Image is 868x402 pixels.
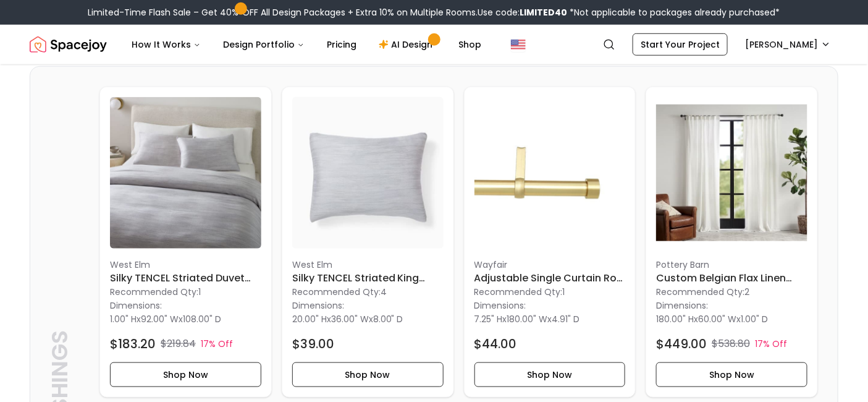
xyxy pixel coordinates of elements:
p: Dimensions: [474,298,526,313]
span: *Not applicable to packages already purchased* [568,6,780,19]
p: Recommended Qty: 1 [110,286,261,298]
h6: Adjustable Single Curtain Rod 120"-180" [474,271,626,286]
button: Shop Now [474,362,626,387]
button: Shop Now [656,362,807,387]
nav: Global [30,25,838,64]
span: 180.00" H [656,313,694,325]
span: 20.00" H [292,313,327,325]
nav: Main [122,32,491,57]
button: [PERSON_NAME] [738,33,838,56]
img: United States [511,37,526,52]
p: Wayfair [474,259,626,271]
a: AI Design [369,32,446,57]
h4: $39.00 [292,335,334,353]
b: LIMITED40 [520,6,568,19]
div: Silky TENCEL Striated Duvet Cover King [99,87,272,398]
a: Shop [449,32,491,57]
span: 1.00" D [741,313,768,325]
p: x x [474,313,580,325]
p: Recommended Qty: 2 [656,286,807,298]
p: 17% Off [755,338,787,350]
span: 36.00" W [331,313,369,325]
button: How It Works [122,32,211,57]
h4: $44.00 [474,335,517,353]
a: Custom Belgian Flax Linen Curtain - Classic Ivory - Flax-60"x180" imagePottery BarnCustom Belgian... [646,87,818,398]
a: Silky TENCEL Striated Duvet Cover King imageWest ElmSilky TENCEL Striated Duvet Cover KingRecomme... [99,87,272,398]
a: Silky TENCEL Striated King Shams imageWest ElmSilky TENCEL Striated King ShamsRecommended Qty:4Di... [282,87,454,398]
span: 92.00" W [141,313,179,325]
div: Silky TENCEL Striated King Shams [282,87,454,398]
h6: Silky TENCEL Striated Duvet Cover King [110,271,261,286]
p: Dimensions: [656,298,708,313]
span: 1.00" H [110,313,137,325]
a: Adjustable Single Curtain Rod 120"-180" imageWayfairAdjustable Single Curtain Rod 120"-180"Recomm... [464,87,636,398]
h4: $183.20 [110,335,156,353]
span: 108.00" D [183,313,221,325]
a: Spacejoy [30,32,107,57]
p: Pottery Barn [656,259,807,271]
p: x x [656,313,768,325]
h6: Custom Belgian Flax Linen Curtain - Classic Ivory - Flax-60"x180" [656,271,807,286]
button: Shop Now [110,362,261,387]
p: x x [292,313,403,325]
img: Adjustable Single Curtain Rod 120"-180" image [474,97,626,249]
img: Custom Belgian Flax Linen Curtain - Classic Ivory - Flax-60"x180" image [656,97,807,249]
a: Pricing [317,32,366,57]
h6: Silky TENCEL Striated King Shams [292,271,444,286]
p: Recommended Qty: 1 [474,286,626,298]
p: West Elm [110,259,261,271]
p: 17% Off [201,338,233,350]
img: Silky TENCEL Striated Duvet Cover King image [110,97,261,249]
div: Limited-Time Flash Sale – Get 40% OFF All Design Packages + Extra 10% on Multiple Rooms. [88,6,780,19]
p: Recommended Qty: 4 [292,286,444,298]
button: Design Portfolio [213,32,314,57]
p: Dimensions: [110,298,162,313]
span: 180.00" W [507,313,548,325]
h4: $449.00 [656,335,707,353]
a: Start Your Project [633,33,728,56]
p: $219.84 [161,336,196,351]
span: 7.25" H [474,313,503,325]
span: 4.91" D [552,313,580,325]
p: $538.80 [712,336,750,351]
p: West Elm [292,259,444,271]
img: Spacejoy Logo [30,32,107,57]
img: Silky TENCEL Striated King Shams image [292,97,444,249]
p: x x [110,313,221,325]
div: Custom Belgian Flax Linen Curtain - Classic Ivory - Flax-60"x180" [646,87,818,398]
div: Adjustable Single Curtain Rod 120"-180" [464,87,636,398]
span: 8.00" D [373,313,403,325]
span: 60.00" W [698,313,736,325]
span: Use code: [478,6,568,19]
p: Dimensions: [292,298,344,313]
button: Shop Now [292,362,444,387]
